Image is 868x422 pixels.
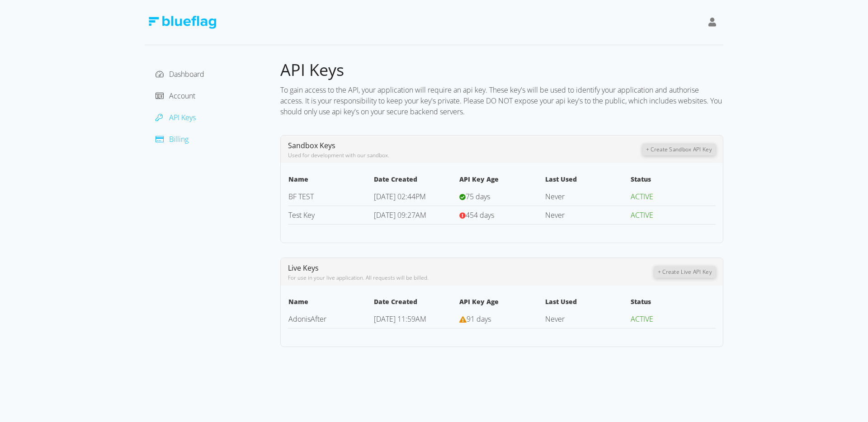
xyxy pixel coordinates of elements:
span: Never [545,210,565,220]
span: API Keys [169,113,196,122]
a: Dashboard [156,69,204,79]
span: Never [545,314,565,324]
a: Test Key [288,210,315,220]
a: API Keys [156,113,196,122]
span: 454 days [466,210,494,220]
span: [DATE] 11:59AM [374,314,426,324]
a: Account [156,91,195,101]
th: Last Used [545,296,630,310]
span: [DATE] 09:27AM [374,210,426,220]
th: Name [288,174,373,188]
span: ACTIVE [631,210,653,220]
th: API Key Age [459,296,544,310]
a: BF TEST [288,192,314,202]
button: + Create Live API Key [654,266,716,278]
th: Date Created [373,174,459,188]
span: API Keys [280,59,344,81]
th: Status [630,296,716,310]
span: Account [169,91,195,101]
th: Last Used [545,174,630,188]
a: AdonisAfter [288,314,326,324]
span: Dashboard [169,69,204,79]
div: For use in your live application. All requests will be billed. [288,274,654,282]
span: Never [545,192,565,202]
span: ACTIVE [631,314,653,324]
span: Billing [169,134,189,144]
th: Name [288,296,373,310]
span: Sandbox Keys [288,141,335,150]
th: Status [630,174,716,188]
span: Live Keys [288,263,319,273]
span: 75 days [466,192,490,202]
span: [DATE] 02:44PM [374,192,426,202]
img: Blue Flag Logo [148,16,216,29]
span: 91 days [467,314,491,324]
th: API Key Age [459,174,544,188]
span: ACTIVE [631,192,653,202]
button: + Create Sandbox API Key [642,144,716,155]
th: Date Created [373,296,459,310]
div: Used for development with our sandbox. [288,151,642,159]
a: Billing [156,134,189,144]
div: To gain access to the API, your application will require an api key. These key's will be used to ... [280,81,723,121]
